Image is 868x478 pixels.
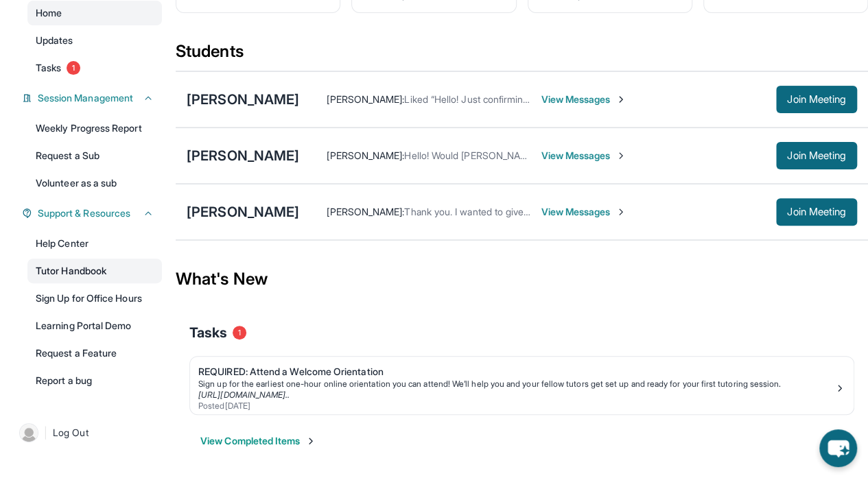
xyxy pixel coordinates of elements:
[187,202,299,222] div: [PERSON_NAME]
[327,206,404,217] span: [PERSON_NAME] :
[27,341,162,366] a: Request a Feature
[787,208,846,216] span: Join Meeting
[176,40,868,71] div: Students
[787,152,846,160] span: Join Meeting
[200,434,316,448] button: View Completed Items
[615,206,626,217] img: Chevron-Right
[32,91,154,105] button: Session Management
[233,326,246,339] span: 1
[27,1,162,25] a: Home
[404,206,591,217] span: Thank you. I wanted to give enough notice.
[27,28,162,53] a: Updates
[615,94,626,105] img: Chevron-Right
[190,357,854,414] a: REQUIRED: Attend a Welcome OrientationSign up for the earliest one-hour online orientation you ca...
[53,426,89,440] span: Log Out
[404,93,697,105] span: Liked “Hello! Just confirming our session [DATE] from 4-5pm PST!”
[187,90,299,109] div: [PERSON_NAME]
[27,171,162,195] a: Volunteer as a sub
[36,6,62,20] span: Home
[27,116,162,141] a: Weekly Progress Report
[44,425,47,441] span: |
[27,368,162,393] a: Report a bug
[27,143,162,168] a: Request a Sub
[541,93,626,106] span: View Messages
[32,206,154,220] button: Support & Resources
[198,379,834,390] div: Sign up for the earliest one-hour online orientation you can attend! We’ll help you and your fell...
[198,365,834,379] div: REQUIRED: Attend a Welcome Orientation
[776,198,857,226] button: Join Meeting
[198,401,834,411] div: Posted [DATE]
[198,390,290,400] a: [URL][DOMAIN_NAME]..
[189,323,227,342] span: Tasks
[819,429,857,467] button: chat-button
[38,206,130,220] span: Support & Resources
[327,93,404,105] span: [PERSON_NAME] :
[27,259,162,283] a: Tutor Handbook
[327,150,404,161] span: [PERSON_NAME] :
[541,205,626,219] span: View Messages
[615,150,626,161] img: Chevron-Right
[27,56,162,80] a: Tasks1
[36,61,61,75] span: Tasks
[19,423,38,442] img: user-img
[14,418,162,448] a: |Log Out
[36,34,73,47] span: Updates
[776,86,857,113] button: Join Meeting
[187,146,299,165] div: [PERSON_NAME]
[27,313,162,338] a: Learning Portal Demo
[27,286,162,311] a: Sign Up for Office Hours
[176,249,868,309] div: What's New
[787,95,846,104] span: Join Meeting
[38,91,133,105] span: Session Management
[541,149,626,163] span: View Messages
[27,231,162,256] a: Help Center
[67,61,80,75] span: 1
[776,142,857,169] button: Join Meeting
